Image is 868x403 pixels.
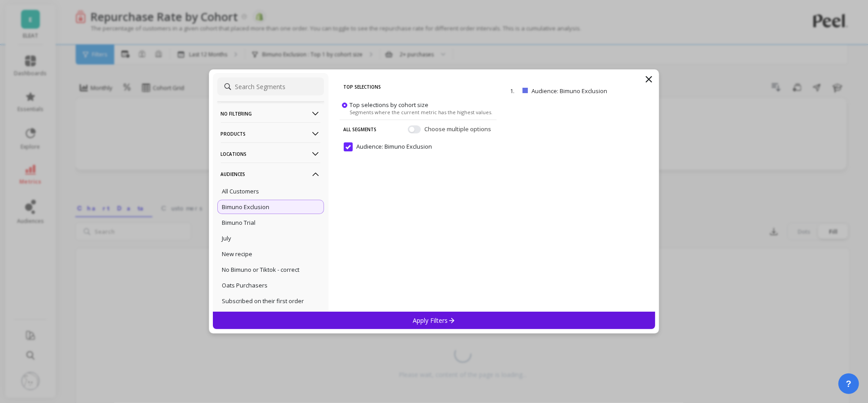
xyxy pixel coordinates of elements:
p: Audience: Bimuno Exclusion [531,87,628,95]
p: New recipe [222,250,253,258]
p: Apply Filters [413,316,455,325]
button: ? [838,373,859,394]
p: Top Selections [343,77,493,96]
p: Subscribed on their first order [222,297,304,305]
p: Audiences [221,163,320,185]
p: All Segments [343,120,376,139]
p: Bimuno Exclusion [222,203,270,211]
p: Products [221,122,320,145]
p: All Customers [222,187,259,195]
p: July [222,234,232,242]
span: Segments where the current metric has the highest values. [350,109,492,116]
p: Locations [221,142,320,165]
p: No Bimuno or Tiktok - correct [222,266,300,274]
span: Choose multiple options [424,125,493,134]
p: Oats Purchasers [222,281,268,289]
p: Bimuno Trial [222,219,256,227]
span: Audience: Bimuno Exclusion [344,142,432,151]
input: Search Segments [217,77,324,95]
span: ? [846,377,851,390]
span: Top selections by cohort size [350,101,428,109]
p: 1. [510,87,519,95]
p: No filtering [221,102,320,125]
